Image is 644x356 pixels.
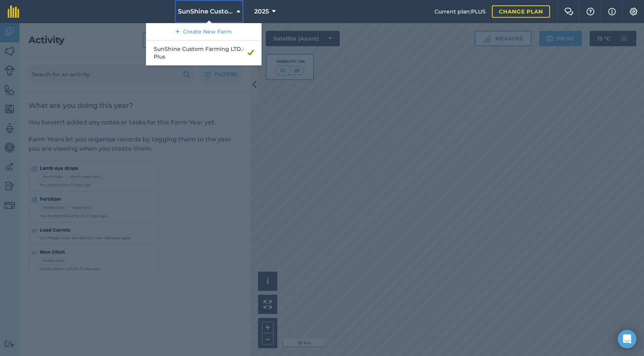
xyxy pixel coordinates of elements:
span: 2025 [254,7,269,16]
img: A question mark icon [586,8,595,15]
img: svg+xml;base64,PHN2ZyB4bWxucz0iaHR0cDovL3d3dy53My5vcmcvMjAwMC9zdmciIHdpZHRoPSIxNyIgaGVpZ2h0PSIxNy... [608,7,616,16]
span: Current plan : PLUS [434,7,486,16]
img: Two speech bubbles overlapping with the left bubble in the forefront [564,8,574,15]
a: Create New Farm [146,23,262,40]
img: A cog icon [629,8,638,15]
a: Change plan [492,5,550,18]
div: Open Intercom Messenger [618,330,636,348]
span: SunShine Custom Farming LTD. [178,7,233,16]
img: fieldmargin Logo [8,5,19,18]
a: SunShine Custom Farming LTD.- Plus [146,40,262,65]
